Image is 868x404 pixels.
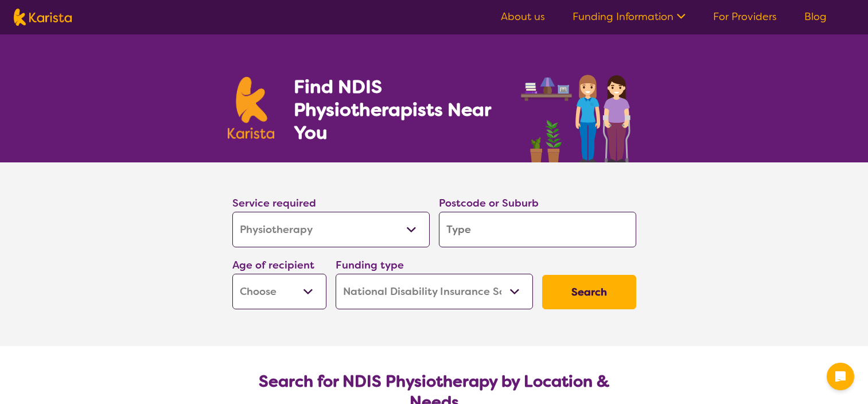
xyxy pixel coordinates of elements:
img: Karista logo [14,9,72,26]
button: Search [542,275,636,309]
label: Service required [232,196,316,210]
label: Postcode or Suburb [439,196,539,210]
label: Age of recipient [232,258,314,272]
a: Funding Information [573,10,686,24]
img: Karista logo [228,77,275,139]
img: physiotherapy [517,62,640,162]
input: Type [439,212,636,247]
a: Blog [804,10,827,24]
h1: Find NDIS Physiotherapists Near You [294,75,506,144]
a: About us [501,10,545,24]
a: For Providers [713,10,777,24]
label: Funding type [336,258,404,272]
